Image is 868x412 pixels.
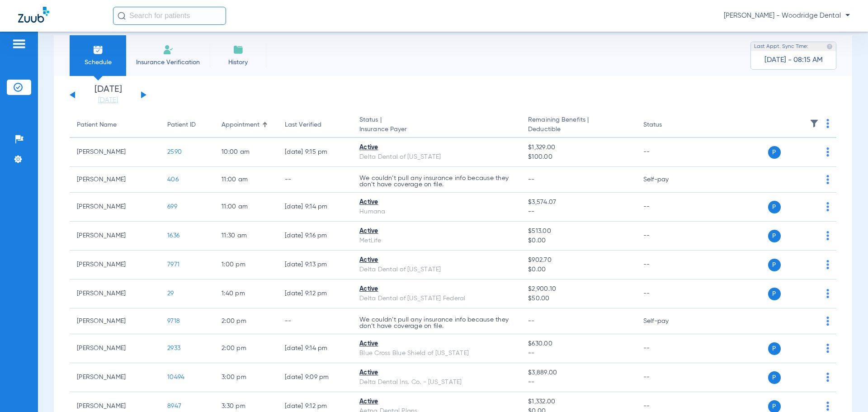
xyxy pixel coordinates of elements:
td: [DATE] 9:12 PM [278,279,352,308]
td: [PERSON_NAME] [70,308,160,334]
th: Status | [352,113,521,138]
span: 699 [167,204,177,210]
img: group-dot-blue.svg [826,344,829,353]
img: Manual Insurance Verification [163,44,174,55]
div: Delta Dental of [US_STATE] [359,265,514,275]
div: Active [359,284,514,294]
img: last sync help info [826,43,833,50]
img: Search Icon [118,12,126,20]
span: P [768,146,781,159]
div: Active [359,143,514,152]
span: $902.70 [528,256,628,265]
span: $0.00 [528,236,628,246]
td: [PERSON_NAME] [70,251,160,279]
div: Patient ID [167,120,196,130]
span: Insurance Payer [359,125,514,134]
span: History [217,58,259,67]
td: [PERSON_NAME] [70,334,160,363]
span: $100.00 [528,152,628,162]
span: 7971 [167,261,179,268]
span: $630.00 [528,339,628,349]
img: Zuub Logo [18,7,49,23]
img: hamburger-icon [12,38,26,49]
span: -- [528,378,628,387]
span: P [768,288,781,300]
img: group-dot-blue.svg [826,289,829,298]
span: 10494 [167,374,184,380]
td: [PERSON_NAME] [70,279,160,308]
div: Active [359,368,514,378]
div: Active [359,227,514,236]
span: P [768,342,781,355]
img: group-dot-blue.svg [826,402,829,411]
span: $513.00 [528,227,628,236]
td: [DATE] 9:14 PM [278,193,352,222]
td: [DATE] 9:09 PM [278,363,352,392]
img: group-dot-blue.svg [826,260,829,269]
img: filter.svg [810,119,819,128]
td: [PERSON_NAME] [70,193,160,222]
td: -- [636,363,697,392]
li: [DATE] [81,85,135,105]
th: Remaining Benefits | [521,113,636,138]
td: [PERSON_NAME] [70,363,160,392]
div: Humana [359,207,514,217]
img: History [233,44,244,55]
div: Appointment [222,120,270,130]
span: -- [528,176,535,183]
td: -- [636,251,697,279]
span: P [768,230,781,242]
td: [DATE] 9:16 PM [278,222,352,251]
td: 1:40 PM [214,279,278,308]
td: -- [278,167,352,193]
td: 11:30 AM [214,222,278,251]
div: MetLife [359,236,514,246]
div: Blue Cross Blue Shield of [US_STATE] [359,349,514,358]
span: -- [528,349,628,358]
div: Delta Dental of [US_STATE] Federal [359,294,514,303]
span: $1,329.00 [528,143,628,152]
td: 10:00 AM [214,138,278,167]
td: -- [636,279,697,308]
td: 11:00 AM [214,193,278,222]
img: Schedule [93,44,104,55]
td: 3:00 PM [214,363,278,392]
span: $3,574.07 [528,198,628,207]
span: $0.00 [528,265,628,275]
p: We couldn’t pull any insurance info because they don’t have coverage on file. [359,317,514,329]
th: Status [636,113,697,138]
span: 1636 [167,232,179,239]
span: Insurance Verification [133,58,203,67]
td: 2:00 PM [214,308,278,334]
div: Active [359,198,514,207]
span: 29 [167,290,174,297]
img: group-dot-blue.svg [826,147,829,156]
div: Patient Name [77,120,153,130]
span: P [768,259,781,271]
span: Deductible [528,125,628,134]
span: $1,332.00 [528,397,628,407]
td: Self-pay [636,167,697,193]
div: Active [359,256,514,265]
span: [DATE] - 08:15 AM [764,56,823,65]
td: -- [636,138,697,167]
td: [DATE] 9:13 PM [278,251,352,279]
td: -- [636,193,697,222]
td: [PERSON_NAME] [70,138,160,167]
div: Last Verified [285,120,345,130]
div: Appointment [222,120,259,130]
div: Patient Name [77,120,117,130]
td: [PERSON_NAME] [70,167,160,193]
input: Search for patients [113,7,226,25]
span: $2,900.10 [528,284,628,294]
td: [DATE] 9:15 PM [278,138,352,167]
td: -- [278,308,352,334]
span: $3,889.00 [528,368,628,378]
span: 2590 [167,149,182,155]
img: group-dot-blue.svg [826,231,829,240]
img: group-dot-blue.svg [826,317,829,326]
span: Last Appt. Sync Time: [754,42,808,51]
div: Active [359,397,514,407]
span: [PERSON_NAME] - Woodridge Dental [724,11,850,20]
p: We couldn’t pull any insurance info because they don’t have coverage on file. [359,175,514,188]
